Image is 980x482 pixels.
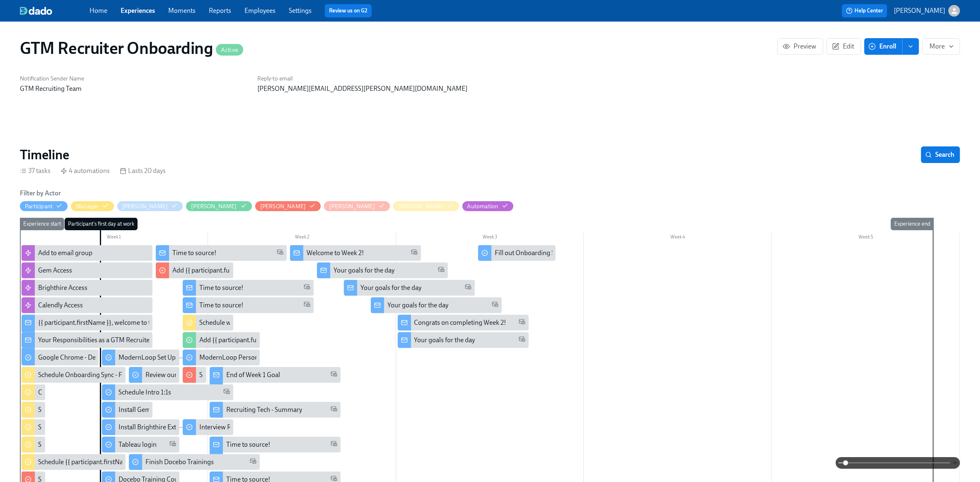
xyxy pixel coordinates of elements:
[71,201,114,211] button: Manager
[223,388,230,397] span: Work Email
[894,6,945,15] p: [PERSON_NAME]
[22,297,152,313] div: Calendly Access
[38,248,92,258] div: Add to email group
[519,336,525,345] span: Work Email
[467,202,498,210] div: Hide Automation
[277,248,283,258] span: Work Email
[183,332,260,348] div: Add {{ participant.fullName }} to Monthly All Hands
[216,47,243,53] span: Active
[20,201,68,211] button: Participant
[65,218,138,230] div: Participant's first day at work
[90,7,107,15] a: Home
[183,367,206,383] div: Send {{ participant.fullName }} the behavioral assessment
[20,7,52,15] img: dado
[38,301,83,310] div: Calendly Access
[929,42,953,51] span: More
[22,245,152,261] div: Add to email group
[210,367,341,383] div: End of Week 1 Goal
[183,350,260,365] div: ModernLoop Personal Settings
[584,233,772,243] div: Week 4
[38,266,72,275] div: Gem Access
[172,266,282,275] div: Add {{ participant.fullName }} to 1:1 list
[495,248,570,258] div: Fill out Onboarding Survey
[331,370,337,380] span: Work Email
[257,75,485,83] h6: Reply-to email
[129,454,260,470] div: Finish Docebo Trainings
[60,166,110,175] div: 4 automations
[199,370,362,380] div: Send {{ participant.fullName }} the behavioral assessment
[260,202,306,210] div: Hide Mel Mohn
[519,318,525,328] span: Work Email
[119,423,195,432] div: Install Brighthire Extension
[22,367,126,383] div: Schedule Onboarding Sync - First Prelims
[396,233,584,243] div: Week 3
[438,266,445,275] span: Work Email
[226,405,302,414] div: Recruiting Tech - Summary
[22,454,126,470] div: Schedule {{ participant.firstName }}'s intro with other manager
[331,440,337,450] span: Work Email
[199,318,344,327] div: Schedule weekly 1:1s with {{ participant.fullName }}
[226,370,280,380] div: End of Week 1 Goal
[777,38,823,55] button: Preview
[38,388,249,397] div: Create Outreach Review w/ Manager meeting for {{ participant.fullName }}
[304,301,310,310] span: Work Email
[307,248,364,258] div: Welcome to Week 2!
[22,385,45,400] div: Create Outreach Review w/ Manager meeting for {{ participant.fullName }}
[22,263,152,278] div: Gem Access
[317,263,448,278] div: Your goals for the day
[122,202,168,210] div: Hide Abby Kim
[864,38,903,55] button: Enroll
[102,402,152,418] div: Install Gem Extension
[834,42,854,51] span: Edit
[38,405,246,414] div: Schedule intro with {{ participant.fullName }} and {{ manager.firstName }}
[870,42,896,51] span: Enroll
[921,146,960,163] button: Search
[22,350,99,365] div: Google Chrome - Default Web Browser
[329,202,375,210] div: Hide Ryan Hillmer
[842,4,887,17] button: Help Center
[169,440,176,450] span: Work Email
[20,146,69,163] h2: Timeline
[210,437,341,453] div: Time to source!
[398,202,444,210] div: Hide Zach Newman
[102,437,179,453] div: Tableau login
[129,367,179,383] div: Review our team SOP
[827,38,861,55] a: Edit
[289,7,312,15] a: Settings
[478,245,555,261] div: Fill out Onboarding Survey
[191,202,237,210] div: Hide Calla Martin
[38,353,148,362] div: Google Chrome - Default Web Browser
[329,7,368,15] a: Review us on G2
[38,423,112,432] div: Set up daily EOD wrap ups
[210,402,341,418] div: Recruiting Tech - Summary
[172,248,216,258] div: Time to source!
[102,350,179,365] div: ModernLoop Set Up
[891,218,934,230] div: Experience end
[208,233,396,243] div: Week 2
[22,419,45,435] div: Set up daily EOD wrap ups
[145,370,206,380] div: Review our team SOP
[894,5,960,17] button: [PERSON_NAME]
[38,283,87,292] div: Brighthire Access
[183,297,314,313] div: Time to source!
[361,283,421,292] div: Your goals for the day
[209,7,231,15] a: Reports
[465,283,472,293] span: Work Email
[186,201,252,211] button: [PERSON_NAME]
[119,440,157,449] div: Tableau login
[387,301,448,310] div: Your goals for the day
[22,315,152,331] div: {{ participant.firstName }}, welcome to the team!
[371,297,502,313] div: Your goals for the day
[22,332,152,348] div: Your Responsibilities as a GTM Recruiter
[199,301,243,310] div: Time to source!
[38,370,155,380] div: Schedule Onboarding Sync - First Prelims
[462,201,513,211] button: Automation
[398,332,529,348] div: Your goals for the day
[20,84,247,93] p: GTM Recruiting Team
[927,151,954,159] span: Search
[102,385,233,400] div: Schedule Intro 1:1s
[119,353,176,362] div: ModernLoop Set Up
[22,437,45,453] div: Send intro email
[325,4,372,17] button: Review us on G2
[156,263,233,278] div: Add {{ participant.fullName }} to 1:1 list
